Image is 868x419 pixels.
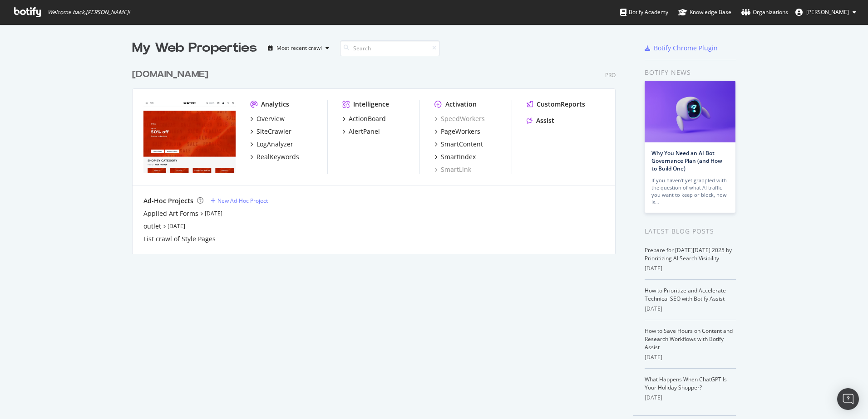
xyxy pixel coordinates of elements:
div: If you haven’t yet grappled with the question of what AI traffic you want to keep or block, now is… [651,177,729,206]
img: Why You Need an AI Bot Governance Plan (and How to Build One) [645,81,735,142]
a: Botify Chrome Plugin [645,44,718,53]
a: AlertPanel [342,127,380,136]
a: How to Save Hours on Content and Research Workflows with Botify Assist [645,327,733,351]
div: SmartIndex [441,152,476,161]
a: ActionBoard [342,114,386,123]
div: [DATE] [645,394,736,402]
a: PageWorkers [434,127,480,136]
a: SiteCrawler [250,127,291,136]
a: [DOMAIN_NAME] [132,68,212,81]
div: Botify news [645,68,736,78]
a: SmartLink [434,165,471,174]
div: Pro [605,71,616,79]
a: RealKeywords [250,152,299,161]
span: Alexa Kiradzhibashyan [806,8,849,16]
div: Activation [445,100,477,109]
a: SmartContent [434,140,483,149]
div: Botify Chrome Plugin [654,44,718,53]
div: Knowledge Base [678,8,731,17]
a: List crawl of Style Pages [143,234,216,244]
a: [DATE] [168,222,185,230]
div: RealKeywords [256,152,299,161]
span: Welcome back, [PERSON_NAME] ! [48,9,130,16]
div: Analytics [261,100,289,109]
a: How to Prioritize and Accelerate Technical SEO with Botify Assist [645,287,726,302]
div: My Web Properties [132,39,257,57]
img: www.g-star.com [143,100,236,173]
div: LogAnalyzer [256,140,293,149]
a: LogAnalyzer [250,140,293,149]
button: [PERSON_NAME] [788,5,863,19]
a: SpeedWorkers [434,114,485,123]
div: [DATE] [645,353,736,361]
a: New Ad-Hoc Project [211,197,268,205]
div: Open Intercom Messenger [837,388,859,410]
a: Overview [250,114,285,123]
button: Most recent crawl [264,41,333,55]
a: SmartIndex [434,152,476,161]
div: Botify Academy [620,8,668,17]
div: CustomReports [537,100,585,109]
a: Why You Need an AI Bot Governance Plan (and How to Build One) [651,149,722,172]
div: PageWorkers [441,127,480,136]
div: Overview [256,114,285,123]
div: Latest Blog Posts [645,226,736,236]
a: CustomReports [527,100,585,109]
div: Ad-Hoc Projects [143,196,193,205]
input: Search [340,40,440,56]
div: SmartContent [441,140,483,149]
a: Prepare for [DATE][DATE] 2025 by Prioritizing AI Search Visibility [645,246,732,262]
div: Most recent crawl [276,45,322,51]
a: outlet [143,222,161,231]
div: ActionBoard [349,114,386,123]
div: [DOMAIN_NAME] [132,68,208,81]
div: New Ad-Hoc Project [217,197,268,205]
a: Assist [527,116,554,125]
div: [DATE] [645,305,736,313]
div: Assist [536,116,554,125]
a: What Happens When ChatGPT Is Your Holiday Shopper? [645,375,727,391]
div: Intelligence [353,100,389,109]
div: grid [132,57,623,254]
a: [DATE] [205,209,222,217]
div: [DATE] [645,264,736,273]
a: Applied Art Forms [143,209,198,218]
div: AlertPanel [349,127,380,136]
div: SiteCrawler [256,127,291,136]
div: Organizations [741,8,788,17]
